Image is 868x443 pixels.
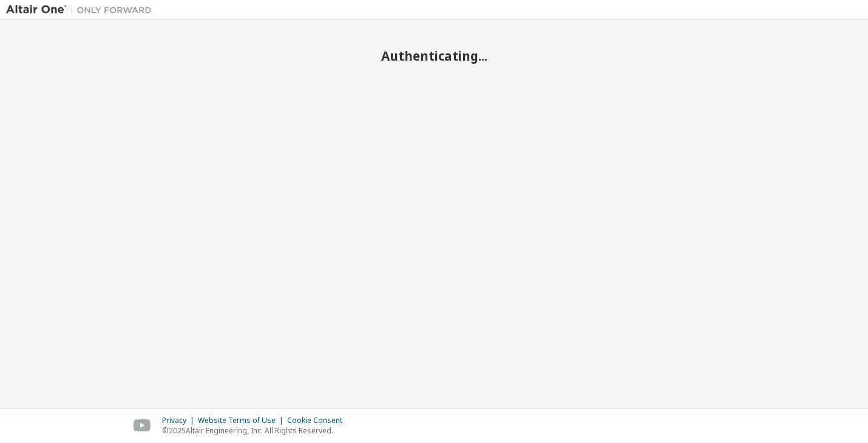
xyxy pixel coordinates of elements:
[162,425,350,436] p: © 2025 Altair Engineering, Inc. All Rights Reserved.
[287,416,350,425] div: Cookie Consent
[198,416,287,425] div: Website Terms of Use
[134,419,151,432] img: youtube.svg
[6,48,862,64] h2: Authenticating...
[6,4,158,16] img: Altair One
[162,416,198,425] div: Privacy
